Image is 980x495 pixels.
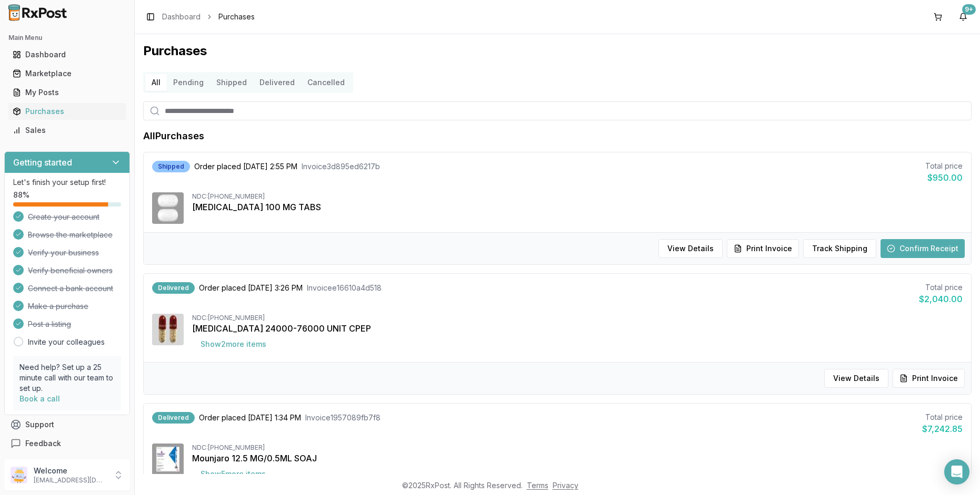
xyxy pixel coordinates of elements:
[919,282,963,293] div: Total price
[307,283,382,293] span: Invoice e16610a4d518
[13,68,122,79] div: Marketplace
[194,161,297,172] span: Order placed [DATE] 2:55 PM
[28,247,99,258] span: Verify your business
[658,239,723,258] button: View Details
[13,177,121,188] p: Let's finish your setup first!
[8,64,126,83] a: Marketplace
[13,125,122,136] div: Sales
[28,301,88,312] span: Make a purchase
[143,43,972,59] h1: Purchases
[919,293,963,305] div: $2,040.00
[192,201,963,213] div: [MEDICAL_DATA] 100 MG TABS
[955,8,972,25] button: 9+
[803,239,876,258] button: Track Shipping
[944,459,969,484] div: Open Intercom Messenger
[28,265,113,276] span: Verify beneficial owners
[962,4,976,15] div: 9+
[167,74,210,91] button: Pending
[28,283,113,294] span: Connect a bank account
[305,412,381,423] span: Invoice 1957089fb7f8
[218,12,255,22] span: Purchases
[192,322,963,335] div: [MEDICAL_DATA] 24000-76000 UNIT CPEP
[881,239,965,258] button: Confirm Receipt
[4,84,130,101] button: My Posts
[19,362,115,394] p: Need help? Set up a 25 minute call with our team to set up.
[28,212,99,222] span: Create your account
[192,192,963,201] div: NDC: [PHONE_NUMBER]
[13,156,72,169] h3: Getting started
[893,369,965,388] button: Print Invoice
[302,161,380,172] span: Invoice 3d895ed6217b
[145,74,167,91] button: All
[199,412,301,423] span: Order placed [DATE] 1:34 PM
[192,335,275,354] button: Show2more items
[727,239,799,258] button: Print Invoice
[143,129,204,143] h1: All Purchases
[8,102,126,121] a: Purchases
[162,12,201,22] a: Dashboard
[4,434,130,453] button: Feedback
[152,282,195,294] div: Delivered
[192,314,963,322] div: NDC: [PHONE_NUMBER]
[8,34,126,42] h2: Main Menu
[192,452,963,465] div: Mounjaro 12.5 MG/0.5ML SOAJ
[4,415,130,434] button: Support
[4,46,130,63] button: Dashboard
[34,466,107,476] p: Welcome
[11,467,27,483] img: User avatar
[192,444,963,452] div: NDC: [PHONE_NUMBER]
[8,83,126,102] a: My Posts
[152,314,184,345] img: Creon 24000-76000 UNIT CPEP
[13,87,122,98] div: My Posts
[922,422,963,435] div: $7,242.85
[4,4,72,21] img: RxPost Logo
[824,369,888,388] button: View Details
[28,230,113,240] span: Browse the marketplace
[8,45,126,64] a: Dashboard
[4,122,130,139] button: Sales
[152,444,184,475] img: Mounjaro 12.5 MG/0.5ML SOAJ
[253,74,301,91] button: Delivered
[4,103,130,120] button: Purchases
[28,337,105,347] a: Invite your colleagues
[527,481,548,490] a: Terms
[152,192,184,224] img: Ubrelvy 100 MG TABS
[13,49,122,60] div: Dashboard
[301,74,351,91] button: Cancelled
[192,465,274,483] button: Show5more items
[925,171,963,184] div: $950.00
[13,190,29,200] span: 88 %
[8,121,126,140] a: Sales
[152,161,190,172] div: Shipped
[162,12,255,22] nav: breadcrumb
[34,476,107,484] p: [EMAIL_ADDRESS][DOMAIN_NAME]
[152,412,195,424] div: Delivered
[13,106,122,117] div: Purchases
[922,412,963,422] div: Total price
[210,74,253,91] button: Shipped
[199,283,303,293] span: Order placed [DATE] 3:26 PM
[553,481,578,490] a: Privacy
[19,394,60,403] a: Book a call
[28,319,71,329] span: Post a listing
[25,438,61,449] span: Feedback
[4,65,130,82] button: Marketplace
[925,161,963,171] div: Total price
